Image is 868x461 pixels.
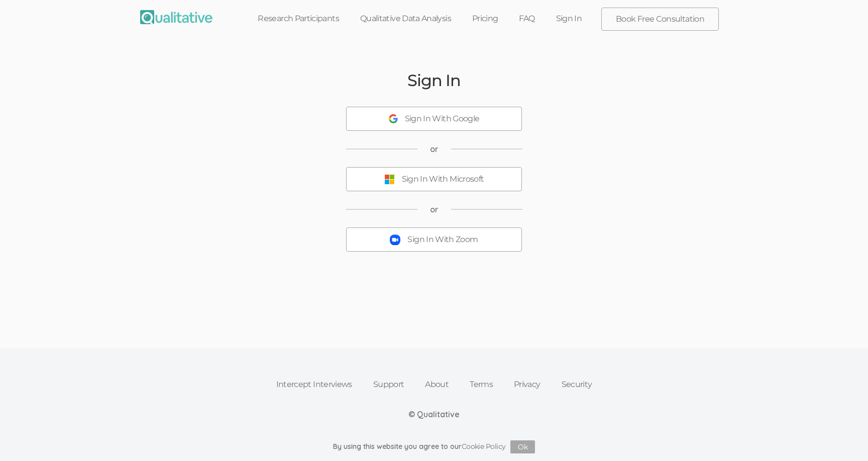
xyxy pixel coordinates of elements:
[546,8,593,30] a: Sign In
[407,234,478,246] div: Sign In With Zoom
[333,440,535,453] div: By using this website you agree to our
[390,235,400,245] img: Sign In With Zoom
[346,107,522,131] button: Sign In With Google
[408,409,460,420] div: © Qualitative
[140,10,212,24] img: Qualitative
[551,373,603,396] a: Security
[430,204,439,215] span: or
[363,373,415,396] a: Support
[508,8,545,30] a: FAQ
[350,8,462,30] a: Qualitative Data Analysis
[414,373,459,396] a: About
[384,174,395,185] img: Sign In With Microsoft
[402,174,484,185] div: Sign In With Microsoft
[247,8,350,30] a: Research Participants
[266,373,363,396] a: Intercept Interviews
[389,114,398,123] img: Sign In With Google
[510,440,535,453] button: Ok
[503,373,551,396] a: Privacy
[602,8,718,30] a: Book Free Consultation
[407,71,460,89] h2: Sign In
[430,143,439,155] span: or
[462,8,509,30] a: Pricing
[462,442,506,451] a: Cookie Policy
[346,227,522,252] button: Sign In With Zoom
[346,167,522,191] button: Sign In With Microsoft
[405,113,480,125] div: Sign In With Google
[459,373,503,396] a: Terms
